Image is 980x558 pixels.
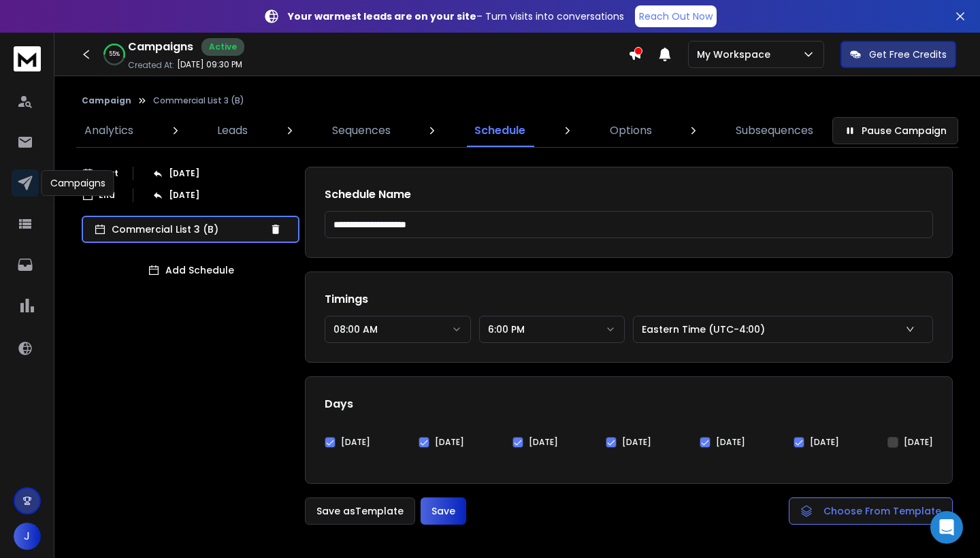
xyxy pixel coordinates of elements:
a: Analytics [76,114,142,147]
label: [DATE] [529,437,558,448]
button: Pause Campaign [832,117,958,144]
p: Reach Out Now [639,10,713,23]
p: 55 % [109,50,120,59]
p: Sequences [332,122,391,139]
button: Campaign [82,95,131,106]
button: 08:00 AM [325,316,471,343]
p: Eastern Time (UTC-4:00) [642,323,770,336]
a: Schedule [466,114,534,147]
p: – Turn visits into conversations [288,10,624,23]
p: My Workspace [697,48,776,61]
img: logo [14,46,41,71]
label: [DATE] [810,437,839,448]
div: Active [201,38,244,56]
p: [DATE] 09:30 PM [177,59,242,70]
a: Subsequences [728,114,821,147]
div: Campaigns [42,170,114,196]
button: Choose From Template [789,497,953,525]
p: Commercial List 3 (B) [153,95,244,106]
p: Leads [217,122,248,139]
label: [DATE] [341,437,370,448]
p: [DATE] [169,190,199,201]
label: [DATE] [435,437,464,448]
strong: Your warmest leads are on your site [288,10,476,23]
a: Options [602,114,660,147]
p: Commercial List 3 (B) [112,223,264,236]
p: Analytics [84,122,133,139]
button: 6:00 PM [479,316,625,343]
p: Subsequences [736,122,813,139]
label: [DATE] [904,437,933,448]
h1: Schedule Name [325,186,933,203]
button: Save asTemplate [305,497,415,525]
button: J [14,523,41,550]
p: Get Free Credits [869,48,947,61]
p: Schedule [474,122,525,139]
p: Created At: [128,60,174,71]
span: Choose From Template [823,504,941,518]
h1: Timings [325,291,933,308]
button: Save [421,497,466,525]
p: Start [95,168,118,179]
a: Leads [209,114,256,147]
p: [DATE] [169,168,199,179]
button: Add Schedule [82,257,299,284]
div: Open Intercom Messenger [930,511,963,544]
p: Options [610,122,652,139]
label: [DATE] [622,437,651,448]
h1: Days [325,396,933,412]
a: Reach Out Now [635,5,717,27]
label: [DATE] [716,437,745,448]
a: Sequences [324,114,399,147]
button: Get Free Credits [840,41,956,68]
h1: Campaigns [128,39,193,55]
